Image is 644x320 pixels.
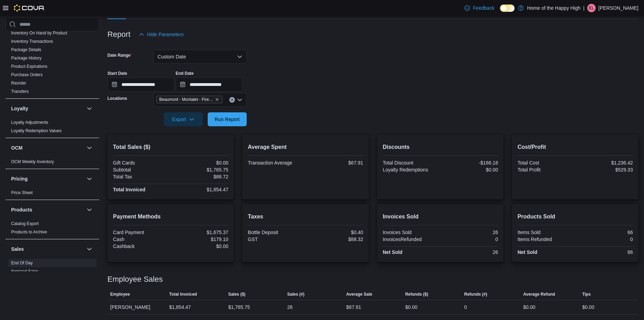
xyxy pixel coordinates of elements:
span: OCM Weekly Inventory [11,159,54,165]
div: -$166.18 [442,160,498,166]
div: $1,854.47 [172,187,229,192]
img: Cova [14,5,45,11]
div: Pricing [6,189,99,200]
button: Loyalty [85,104,94,113]
a: Reorder [11,81,26,86]
div: Cashback [113,243,169,249]
span: Average Refund [523,291,555,297]
span: Average Sale [346,291,372,297]
div: Cash [113,237,169,242]
p: | [583,4,585,12]
div: $0.00 [523,303,535,311]
button: Pricing [11,175,84,182]
h3: Sales [11,246,24,253]
button: Run Report [208,112,247,126]
h3: OCM [11,144,23,151]
h2: Average Spent [248,143,363,151]
span: Product Expirations [11,64,47,69]
button: Pricing [85,175,94,183]
div: $88.72 [172,174,229,179]
span: Refunds ($) [405,291,428,297]
span: Refunds (#) [464,291,487,297]
span: Export [168,112,199,126]
label: Start Date [108,71,127,76]
strong: Total Invoiced [113,187,145,192]
div: $0.00 [172,243,229,249]
div: $0.00 [582,303,594,311]
a: OCM Weekly Inventory [11,159,54,164]
div: Total Tax [113,174,169,179]
a: Inventory Transactions [11,39,53,44]
strong: Net Sold [517,249,537,255]
label: Locations [108,96,127,101]
div: Invoices Sold [383,230,439,235]
div: $1,675.37 [172,230,229,235]
h3: Pricing [11,175,27,182]
div: $67.91 [346,303,361,311]
input: Press the down key to open a popover containing a calendar. [108,78,174,91]
span: Purchase Orders [11,72,43,78]
div: Card Payment [113,230,169,235]
div: $0.00 [442,167,498,173]
div: $0.00 [172,160,229,166]
a: Loyalty Adjustments [11,120,48,125]
h3: Report [108,30,130,39]
h3: Employee Sales [108,275,163,283]
span: Inventory On Hand by Product [11,30,67,36]
input: Press the down key to open a popover containing a calendar. [176,78,243,91]
h2: Taxes [248,213,363,221]
span: Tips [582,291,590,297]
span: Beaumont - Montalet - Fire & Flower [156,96,222,103]
div: $529.33 [577,167,633,173]
h3: Loyalty [11,105,28,112]
div: Loyalty [6,118,99,138]
div: 66 [577,249,633,255]
div: Bottle Deposit [248,230,304,235]
button: OCM [85,144,94,152]
div: 0 [464,303,467,311]
div: GST [248,237,304,242]
p: Home of the Happy High [527,4,580,12]
button: Sales [11,246,84,253]
p: [PERSON_NAME] [598,4,638,12]
span: Inventory Transactions [11,39,53,44]
button: OCM [11,144,84,151]
div: InvoicesRefunded [383,237,439,242]
div: Transaction Average [248,160,304,166]
span: Package History [11,55,41,61]
a: Feedback [462,1,497,15]
a: Product Expirations [11,64,47,69]
div: $88.32 [307,237,363,242]
a: Itemized Sales [11,269,39,274]
h2: Total Sales ($) [113,143,229,151]
span: Price Sheet [11,190,33,195]
div: 0 [442,237,498,242]
div: $67.91 [307,160,363,166]
div: Total Profit [517,167,574,173]
span: Employee [110,291,130,297]
a: Products to Archive [11,230,47,234]
div: $1,765.75 [228,303,250,311]
div: Total Cost [517,160,574,166]
span: Transfers [11,89,29,94]
button: Export [164,112,203,126]
span: Itemized Sales [11,269,39,274]
span: End Of Day [11,260,33,266]
span: Loyalty Redemption Values [11,128,62,134]
button: Products [11,206,84,213]
div: Items Refunded [517,237,574,242]
span: EL [589,4,594,12]
a: Package Details [11,47,41,52]
div: 0 [577,237,633,242]
div: Total Discount [383,160,439,166]
span: Beaumont - Montalet - Fire & Flower [159,96,214,103]
span: Feedback [473,5,494,11]
a: Package History [11,56,41,61]
span: Dark Mode [500,12,500,12]
div: [PERSON_NAME] [108,300,167,314]
button: Hide Parameters [136,27,186,41]
div: 26 [442,249,498,255]
div: Loyalty Redemptions [383,167,439,173]
button: Remove Beaumont - Montalet - Fire & Flower from selection in this group [215,97,219,102]
a: Price Sheet [11,190,33,195]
